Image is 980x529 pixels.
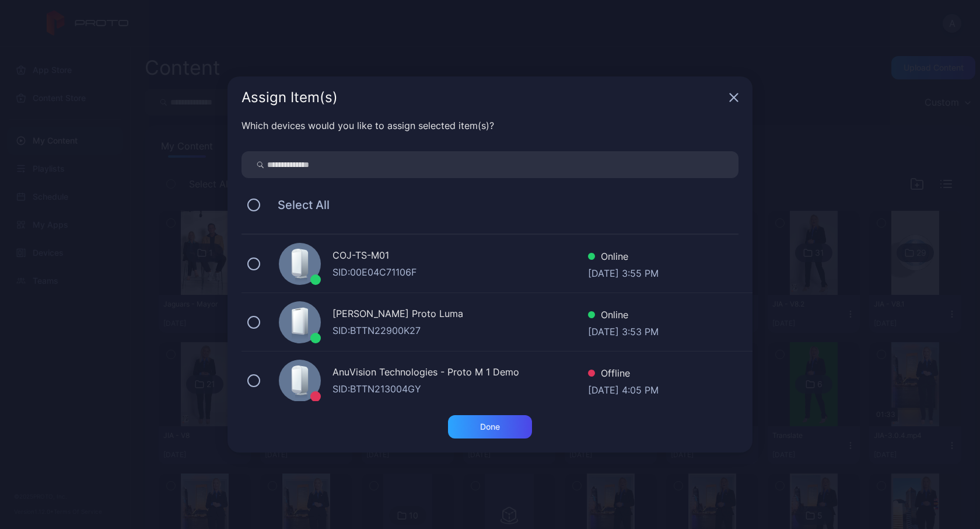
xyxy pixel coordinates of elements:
[332,365,588,382] div: AnuVision Technologies - Proto M 1 Demo
[332,265,588,279] div: SID: 00E04C71106F
[242,91,724,105] div: Assign Item(s)
[448,415,532,438] button: Done
[332,307,588,323] div: [PERSON_NAME] Proto Luma
[588,325,659,336] div: [DATE] 3:53 PM
[480,422,500,431] div: Done
[242,119,738,133] div: Which devices would you like to assign selected item(s)?
[332,382,588,396] div: SID: BTTN213004GY
[332,248,588,265] div: COJ-TS-M01
[588,249,659,266] div: Online
[588,266,659,278] div: [DATE] 3:55 PM
[588,366,659,383] div: Offline
[588,308,659,325] div: Online
[588,383,659,395] div: [DATE] 4:05 PM
[266,198,330,212] span: Select All
[332,323,588,337] div: SID: BTTN22900K27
